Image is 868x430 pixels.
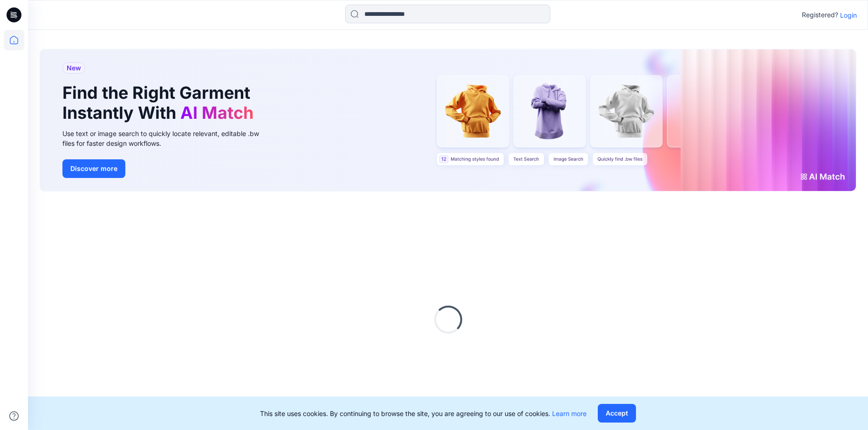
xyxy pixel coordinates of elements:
p: Login [840,10,857,20]
button: Discover more [62,159,125,178]
div: Use text or image search to quickly locate relevant, editable .bw files for faster design workflows. [62,129,272,148]
h1: Find the Right Garment Instantly With [62,83,258,123]
button: Accept [598,404,636,423]
span: New [67,62,81,74]
a: Learn more [552,410,587,417]
p: This site uses cookies. By continuing to browse the site, you are agreeing to our use of cookies. [260,409,587,418]
span: AI Match [180,102,253,123]
p: Registered? [802,9,838,20]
